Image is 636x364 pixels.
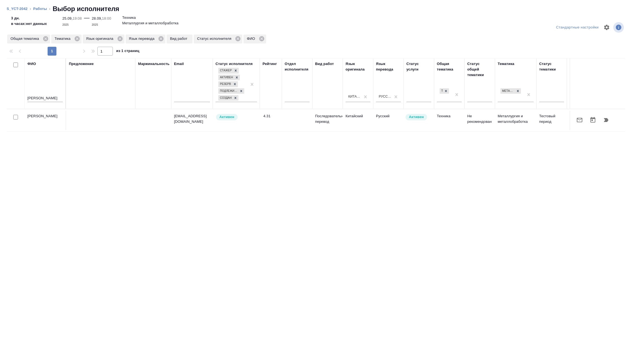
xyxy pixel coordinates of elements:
[7,4,629,13] nav: breadcrumb
[72,16,82,20] p: 19:08
[315,113,340,124] p: Последовательный перевод
[498,113,534,124] p: Металлургия и металлобработка
[613,22,625,33] span: Посмотреть информацию
[409,114,424,120] p: Активен
[218,75,234,80] div: Активен
[53,4,119,13] h2: Выбор исполнителя
[11,36,41,41] p: Общая тематика
[49,6,50,12] li: ‹
[218,95,239,102] div: Стажер, Активен, Резерв, Подлежит внедрению, Создан
[218,74,240,81] div: Стажер, Активен, Резерв, Подлежит внедрению, Создан
[440,88,443,94] div: Техника
[218,67,239,74] div: Стажер, Активен, Резерв, Подлежит внедрению, Создан
[83,35,124,43] div: Язык оригинала
[102,16,111,20] p: 18:00
[27,61,36,67] div: ФИО
[500,88,521,95] div: Металлургия и металлобработка
[170,36,189,41] p: Вид работ
[126,35,166,43] div: Язык перевода
[218,88,238,94] div: Подлежит внедрению
[376,61,401,72] div: Язык перевода
[467,61,492,78] div: Статус общей тематики
[63,16,73,20] p: 25.09,
[263,113,279,119] div: 4.31
[69,61,94,67] div: Предложение
[86,36,115,41] p: Язык оригинала
[216,61,253,67] div: Статус исполнителя
[218,81,232,87] div: Резерв
[13,115,18,119] input: Выбери исполнителей, чтобы отправить приглашение на работу
[194,35,242,43] div: Статус исполнителя
[573,113,586,127] button: Отправить предложение о работе
[439,88,450,95] div: Техника
[33,7,47,11] a: Работы
[500,88,515,94] div: Металлургия и металлобработка
[218,81,238,88] div: Стажер, Активен, Резерв, Подлежит внедрению, Создан
[54,36,72,41] p: Тематика
[174,61,184,67] div: Email
[343,111,373,130] td: Китайский
[138,61,170,67] div: Маржинальность
[197,36,233,41] p: Статус исполнителя
[437,61,462,72] div: Общая тематика
[30,6,31,12] li: ‹
[600,21,613,34] span: Настроить таблицу
[218,95,232,101] div: Создан
[122,15,136,20] p: Техника
[464,111,495,130] td: Не рекомендован
[7,7,28,11] a: S_YCT-2042
[25,111,66,130] td: [PERSON_NAME]
[498,61,514,67] div: Тематика
[346,61,370,72] div: Язык оригинала
[536,111,567,130] td: Тестовый период
[7,35,50,43] div: Общая тематика
[219,114,234,120] p: Активен
[51,35,82,43] div: Тематика
[84,13,90,28] div: —
[379,94,391,99] div: Русский
[348,94,361,99] div: Китайский
[285,61,310,72] div: Отдел исполнителя
[92,16,102,20] p: 28.09,
[539,61,564,72] div: Статус тематики
[216,113,257,121] div: Рядовой исполнитель: назначай с учетом рейтинга
[129,36,157,41] p: Язык перевода
[315,61,334,67] div: Вид работ
[555,23,600,32] div: split button
[218,88,245,95] div: Стажер, Активен, Резерв, Подлежит внедрению, Создан
[434,111,464,130] td: Техника
[174,113,210,124] p: [EMAIL_ADDRESS][DOMAIN_NAME]
[218,68,233,74] div: Стажер
[263,61,277,67] div: Рейтинг
[406,61,431,72] div: Статус услуги
[247,36,257,41] p: ФИО
[243,35,266,43] div: ФИО
[116,48,139,56] span: из 1 страниц
[373,111,404,130] td: Русский
[11,15,47,21] p: 3 дн.
[586,113,599,127] button: Открыть календарь загрузки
